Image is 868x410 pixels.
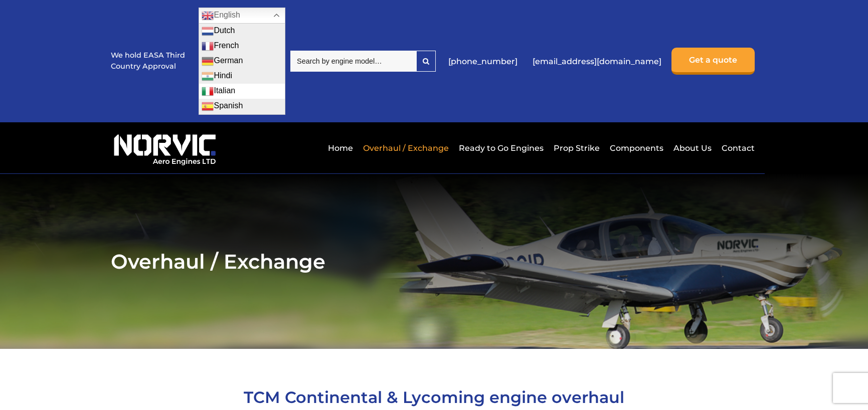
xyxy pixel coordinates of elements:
[551,136,602,160] a: Prop Strike
[202,85,214,97] img: it
[443,49,523,74] a: [PHONE_NUMBER]
[719,136,755,160] a: Contact
[111,249,757,274] h2: Overhaul / Exchange
[199,54,285,69] a: German
[325,136,356,160] a: Home
[199,69,285,84] a: Hindi
[202,40,214,52] img: fr
[202,70,214,82] img: hi
[202,55,214,67] img: de
[199,99,285,114] a: Spanish
[199,39,285,54] a: French
[199,24,285,39] a: Dutch
[202,10,214,22] img: en
[111,130,219,166] img: Norvic Aero Engines logo
[456,136,546,160] a: Ready to Go Engines
[361,136,451,160] a: Overhaul / Exchange
[199,84,285,99] a: Italian
[607,136,666,160] a: Components
[111,50,186,72] p: We hold EASA Third Country Approval
[671,136,714,160] a: About Us
[199,8,285,24] a: English
[528,49,666,74] a: [EMAIL_ADDRESS][DOMAIN_NAME]
[202,100,214,112] img: es
[671,48,755,75] a: Get a quote
[290,51,416,72] input: Search by engine model…
[202,25,214,37] img: nl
